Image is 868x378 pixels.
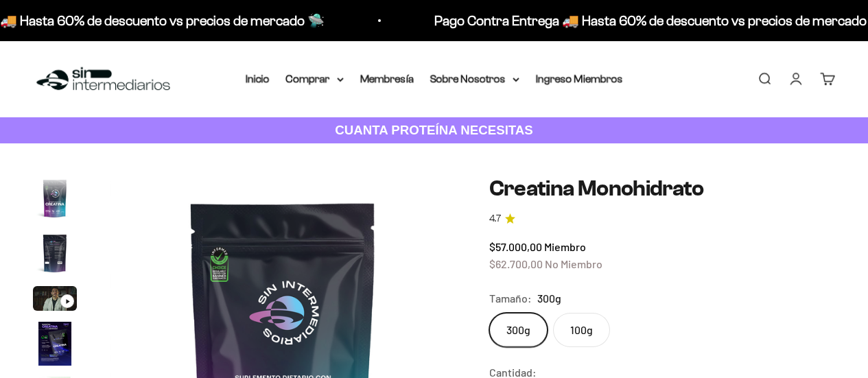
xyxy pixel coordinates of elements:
[33,286,77,315] button: Ir al artículo 3
[489,240,542,253] span: $57.000,00
[360,73,414,84] a: Membresía
[545,257,602,270] span: No Miembro
[489,257,543,270] span: $62.700,00
[489,211,501,226] span: 4.7
[537,290,561,307] span: 300g
[286,70,344,88] summary: Comprar
[489,176,835,200] h1: Creatina Monohidrato
[33,231,77,275] img: Creatina Monohidrato
[33,176,77,224] button: Ir al artículo 1
[536,73,623,84] a: Ingreso Miembros
[246,73,270,84] a: Inicio
[33,176,77,220] img: Creatina Monohidrato
[335,123,533,137] strong: CUANTA PROTEÍNA NECESITAS
[33,231,77,279] button: Ir al artículo 2
[544,240,586,253] span: Miembro
[430,70,519,88] summary: Sobre Nosotros
[489,290,532,307] legend: Tamaño:
[33,322,77,366] img: Creatina Monohidrato
[33,322,77,370] button: Ir al artículo 4
[489,211,835,226] a: 4.74.7 de 5.0 estrellas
